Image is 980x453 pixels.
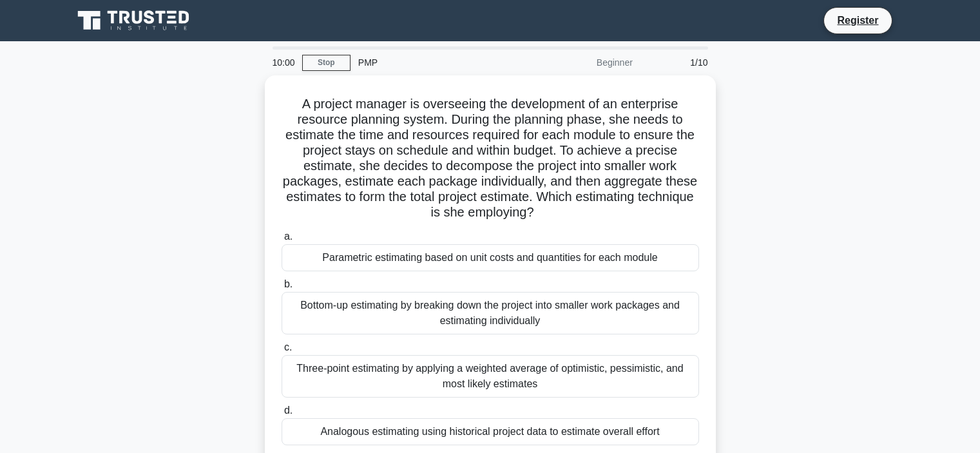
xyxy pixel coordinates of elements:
div: Parametric estimating based on unit costs and quantities for each module [282,244,699,271]
a: Register [829,12,886,28]
div: Analogous estimating using historical project data to estimate overall effort [282,418,699,445]
span: d. [284,405,293,416]
div: 1/10 [640,50,716,75]
span: b. [284,278,293,289]
div: Bottom-up estimating by breaking down the project into smaller work packages and estimating indiv... [282,292,699,334]
div: Beginner [528,50,640,75]
span: a. [284,231,293,242]
span: c. [284,342,292,352]
a: Stop [302,55,351,71]
div: Three-point estimating by applying a weighted average of optimistic, pessimistic, and most likely... [282,355,699,398]
h5: A project manager is overseeing the development of an enterprise resource planning system. During... [280,96,700,221]
div: PMP [351,50,528,75]
div: 10:00 [265,50,302,75]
